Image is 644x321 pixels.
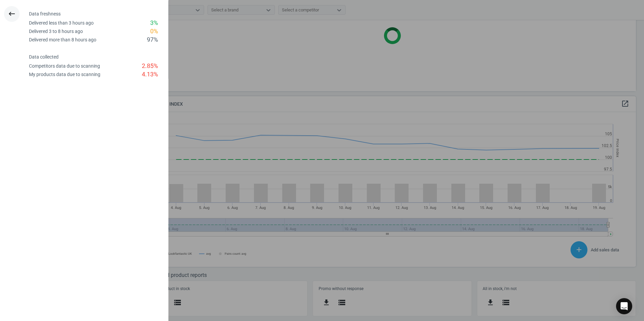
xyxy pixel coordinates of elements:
div: 2.85 % [142,62,158,70]
div: My products data due to scanning [29,71,100,78]
div: Competitors data due to scanning [29,63,100,69]
div: Delivered 3 to 8 hours ago [29,28,83,35]
div: 97 % [147,36,158,44]
div: Delivered more than 8 hours ago [29,37,96,43]
i: keyboard_backspace [8,10,16,18]
div: 0 % [150,27,158,36]
h4: Data freshness [29,11,168,17]
button: keyboard_backspace [4,6,20,22]
div: 3 % [150,19,158,27]
h4: Data collected [29,54,168,60]
div: Delivered less than 3 hours ago [29,20,94,26]
div: Open Intercom Messenger [616,298,632,314]
div: 4.13 % [142,70,158,79]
